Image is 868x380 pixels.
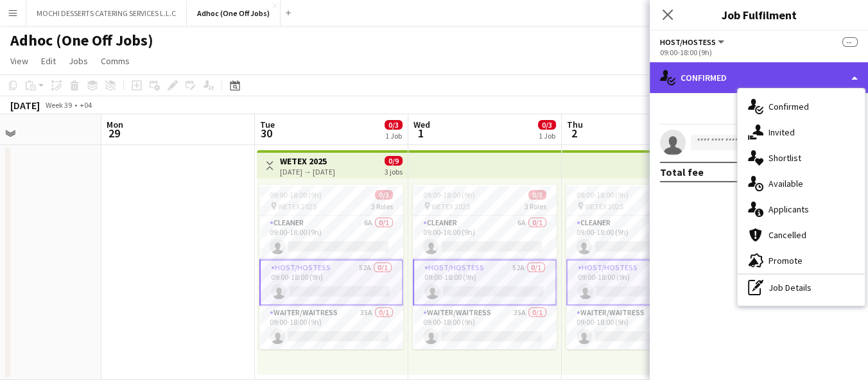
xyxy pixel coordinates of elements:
span: Week 39 [42,100,74,110]
span: Host/Hostess [660,37,716,47]
a: View [5,53,33,69]
app-card-role: Waiter/Waitress35A0/109:00-18:00 (9h) [259,306,403,349]
span: Wed [413,119,430,130]
div: Total fee [660,166,704,178]
span: Tue [260,119,275,130]
h1: Adhoc (One Off Jobs) [10,31,153,50]
div: 09:00-18:00 (9h) [660,47,858,57]
span: WETEX 2025 [431,202,470,211]
span: WETEX 2025 [585,202,623,211]
a: Edit [36,53,61,69]
app-card-role: Waiter/Waitress35A0/109:00-18:00 (9h) [413,306,557,349]
span: Thu [567,119,583,130]
span: 3 Roles [525,202,546,211]
span: 0/3 [538,120,556,130]
div: Cancelled [738,222,865,248]
span: 1 [412,126,430,141]
app-card-role: Host/Hostess52A0/109:00-18:00 (9h) [566,259,710,306]
div: [DATE] → [DATE] [280,167,335,177]
span: 0/3 [375,190,393,200]
span: 09:00-18:00 (9h) [270,190,322,200]
span: Jobs [69,55,88,67]
span: 29 [105,126,123,141]
div: Available [738,171,865,196]
div: +04 [80,100,92,110]
div: 1 Job [539,131,555,141]
app-card-role: Cleaner6A0/109:00-18:00 (9h) [566,216,710,259]
span: -- [842,37,858,47]
div: 3 jobs [385,166,403,177]
div: Confirmed [650,62,868,93]
span: 2 [565,126,583,141]
button: Adhoc (One Off Jobs) [187,1,281,26]
div: 1 Job [385,131,402,141]
span: 30 [258,126,275,141]
app-card-role: Cleaner6A0/109:00-18:00 (9h) [259,216,403,259]
span: 09:00-18:00 (9h) [423,190,475,200]
span: 0/9 [385,156,403,166]
app-card-role: Cleaner6A0/109:00-18:00 (9h) [413,216,557,259]
span: WETEX 2025 [278,202,317,211]
app-card-role: Waiter/Waitress35A0/109:00-18:00 (9h) [566,306,710,349]
span: Comms [101,55,130,67]
div: Promote [738,248,865,273]
div: Applicants [738,196,865,222]
button: Host/Hostess [660,37,726,47]
a: Comms [96,53,135,69]
app-card-role: Host/Hostess52A0/109:00-18:00 (9h) [413,259,557,306]
app-job-card: 09:00-18:00 (9h)0/3 WETEX 20253 RolesCleaner6A0/109:00-18:00 (9h) Host/Hostess52A0/109:00-18:00 (... [566,185,710,349]
span: Mon [107,119,123,130]
button: MOCHI DESSERTS CATERING SERVICES L.L.C [26,1,187,26]
app-job-card: 09:00-18:00 (9h)0/3 WETEX 20253 RolesCleaner6A0/109:00-18:00 (9h) Host/Hostess52A0/109:00-18:00 (... [259,185,403,349]
span: 0/3 [528,190,546,200]
span: 3 Roles [371,202,393,211]
app-card-role: Host/Hostess52A0/109:00-18:00 (9h) [259,259,403,306]
div: [DATE] [10,99,40,112]
div: Confirmed [738,94,865,119]
div: Invited [738,119,865,145]
app-job-card: 09:00-18:00 (9h)0/3 WETEX 20253 RolesCleaner6A0/109:00-18:00 (9h) Host/Hostess52A0/109:00-18:00 (... [413,185,557,349]
h3: WETEX 2025 [280,155,335,167]
span: 0/3 [385,120,403,130]
h3: Job Fulfilment [650,6,868,23]
span: Edit [41,55,56,67]
div: Job Details [738,275,865,300]
a: Jobs [64,53,93,69]
span: View [10,55,28,67]
span: 09:00-18:00 (9h) [577,190,629,200]
div: Shortlist [738,145,865,171]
